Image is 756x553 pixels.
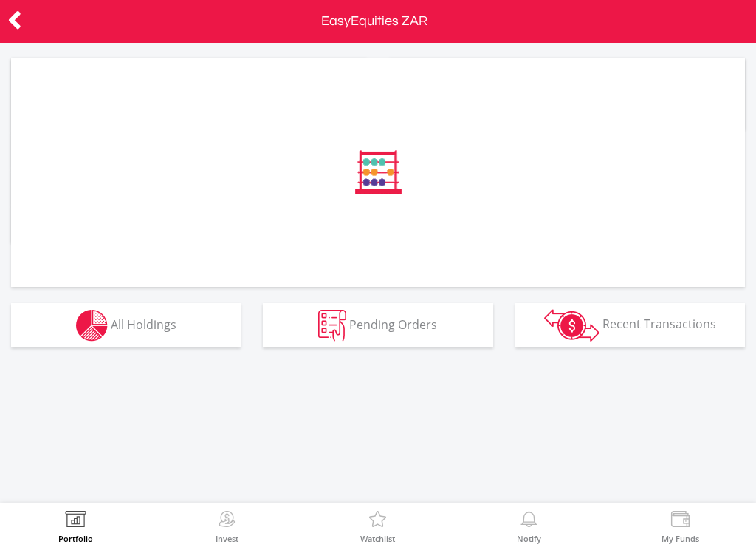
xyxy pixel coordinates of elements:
label: Portfolio [58,535,93,543]
img: Watchlist [366,511,389,532]
img: View Notifications [518,511,540,532]
label: My Funds [661,535,699,543]
label: Watchlist [360,535,395,543]
img: transactions-zar-wht.png [544,309,599,342]
span: Pending Orders [349,316,437,332]
a: My Funds [661,511,699,543]
img: View Funds [669,511,692,532]
label: Invest [216,535,238,543]
span: All Holdings [111,316,176,332]
button: Recent Transactions [515,303,745,347]
span: Recent Transactions [602,316,716,332]
button: All Holdings [11,303,241,347]
a: Notify [517,511,541,543]
img: Invest Now [216,511,238,532]
img: holdings-wht.png [76,310,108,342]
a: Portfolio [58,511,93,543]
img: View Portfolio [64,511,87,532]
a: Watchlist [360,511,395,543]
label: Notify [517,535,541,543]
img: pending_instructions-wht.png [318,310,346,342]
button: Pending Orders [263,303,492,347]
a: Invest [216,511,238,543]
